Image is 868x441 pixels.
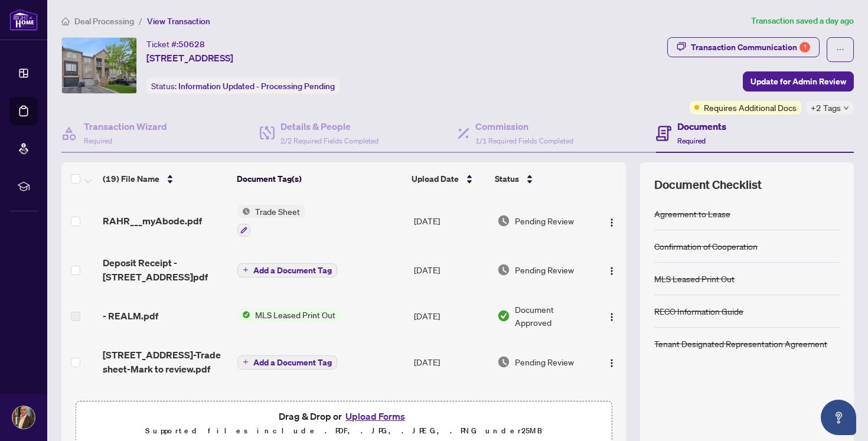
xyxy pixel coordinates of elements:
span: MLS Leased Print Out [250,308,340,321]
button: Logo [602,306,621,325]
li: / [139,14,142,28]
p: Supported files include .PDF, .JPG, .JPEG, .PNG under 25 MB [83,424,604,438]
span: 50628 [178,39,205,50]
button: Status IconTrade Sheet [237,205,305,237]
span: +2 Tags [811,101,841,115]
button: Add a Document Tag [237,354,337,370]
div: RECO Information Guide [654,305,743,318]
button: Open asap [821,400,856,435]
span: Trade Sheet [250,205,305,218]
img: Document Status [497,309,510,322]
img: Document Status [497,214,510,227]
img: Logo [607,266,616,276]
span: Required [677,136,706,145]
h4: Documents [677,119,726,133]
th: Document Tag(s) [232,162,407,195]
th: (19) File Name [98,162,232,195]
h4: Transaction Wizard [84,119,167,133]
span: [STREET_ADDRESS] [146,51,233,65]
span: home [61,17,70,25]
td: [DATE] [409,293,492,338]
span: View Transaction [147,16,210,27]
button: Add a Document Tag [237,262,337,277]
span: Pending Review [515,355,574,368]
span: - REALM.pdf [103,309,158,323]
span: 2/2 Required Fields Completed [280,136,378,145]
td: [DATE] [409,195,492,246]
div: Ticket #: [146,37,205,51]
span: [STREET_ADDRESS]-Trade sheet-Mark to review.pdf [103,348,228,376]
span: Deal Processing [74,16,134,27]
button: Logo [602,352,621,371]
div: Transaction Communication [691,38,810,57]
span: 1/1 Required Fields Completed [475,136,573,145]
span: Update for Admin Review [750,72,846,91]
article: Transaction saved a day ago [751,14,854,28]
span: Document Approved [515,303,592,329]
span: Commission Statement Sent to Listing Brokerage [250,395,390,408]
span: Document Checklist [654,177,762,193]
span: Add a Document Tag [253,358,332,367]
span: plus [243,267,249,273]
span: Requires Additional Docs [704,101,797,114]
img: Status Icon [237,308,250,321]
span: Upload Date [412,172,459,185]
button: Status IconMLS Leased Print Out [237,308,340,321]
span: Pending Review [515,214,574,227]
img: Profile Icon [12,406,35,429]
span: (19) File Name [103,172,159,185]
img: logo [9,9,38,31]
span: Status [495,172,519,185]
button: Upload Forms [342,409,409,424]
button: Add a Document Tag [237,355,337,370]
td: [DATE] [409,338,492,386]
button: Logo [602,211,621,230]
h4: Details & People [280,119,378,133]
span: down [843,105,849,111]
button: Update for Admin Review [743,71,854,92]
img: Logo [607,218,616,227]
div: MLS Leased Print Out [654,272,735,285]
span: ellipsis [836,45,844,54]
span: RAHR___myAbode.pdf [103,214,202,228]
span: Required [84,136,112,145]
img: Document Status [497,355,510,368]
span: Pending Review [515,263,574,276]
button: Logo [602,260,621,279]
img: Status Icon [237,205,250,218]
span: Information Updated - Processing Pending [178,81,335,92]
span: plus [243,359,249,365]
img: IMG-W12324676_1.jpg [62,38,136,93]
div: Tenant Designated Representation Agreement [654,337,827,350]
button: Add a Document Tag [237,263,337,277]
img: Status Icon [237,395,250,408]
span: Add a Document Tag [253,266,332,275]
span: Drag & Drop or [279,409,409,424]
div: 1 [800,42,810,53]
div: Status: [146,78,340,94]
img: Logo [607,312,616,322]
img: Document Status [497,263,510,276]
div: Agreement to Lease [654,207,730,220]
button: Status IconCommission Statement Sent to Listing Brokerage [237,395,390,427]
th: Upload Date [407,162,490,195]
span: Deposit Receipt - [STREET_ADDRESS]pdf [103,256,228,284]
button: Transaction Communication1 [667,37,820,57]
td: [DATE] [409,386,492,436]
th: Status [490,162,593,195]
h4: Commission [475,119,573,133]
img: Logo [607,358,616,368]
div: Confirmation of Cooperation [654,240,758,253]
td: [DATE] [409,246,492,293]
